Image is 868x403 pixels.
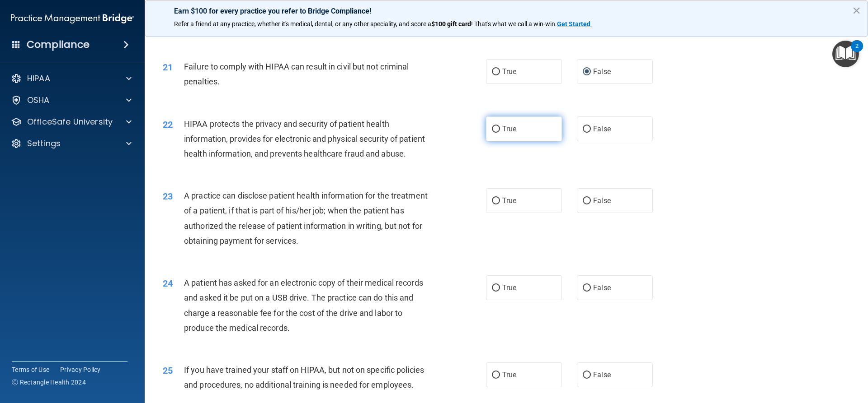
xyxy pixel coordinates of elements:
[11,138,132,149] a: Settings
[184,365,424,389] span: If you have trained your staff on HIPAA, but not on specific policies and procedures, no addition...
[593,125,611,133] span: False
[502,125,516,133] span: True
[184,119,425,158] span: HIPAA protects the privacy and security of patient health information, provides for electronic an...
[163,119,173,130] span: 22
[492,126,500,133] input: True
[593,371,611,379] span: False
[184,191,428,246] span: A practice can disclose patient health information for the treatment of a patient, if that is par...
[583,126,591,133] input: False
[502,283,516,292] span: True
[27,95,50,106] p: OSHA
[852,3,861,18] button: Close
[583,372,591,379] input: False
[12,365,49,374] a: Terms of Use
[593,67,611,76] span: False
[832,41,859,67] button: Open Resource Center, 2 new notifications
[11,95,132,106] a: OSHA
[502,196,516,205] span: True
[583,285,591,292] input: False
[11,9,134,28] img: PMB logo
[163,365,173,376] span: 25
[431,20,471,28] strong: $100 gift card
[60,365,101,374] a: Privacy Policy
[27,116,113,127] p: OfficeSafe University
[583,198,591,204] input: False
[163,278,173,289] span: 24
[583,69,591,75] input: False
[184,278,423,333] span: A patient has asked for an electronic copy of their medical records and asked it be put on a USB ...
[492,198,500,204] input: True
[855,46,859,58] div: 2
[27,138,61,149] p: Settings
[557,20,592,28] a: Get Started
[11,73,132,84] a: HIPAA
[593,283,611,292] span: False
[184,62,409,86] span: Failure to comply with HIPAA can result in civil but not criminal penalties.
[593,196,611,205] span: False
[174,20,431,28] span: Refer a friend at any practice, whether it's medical, dental, or any other speciality, and score a
[12,378,86,387] span: Ⓒ Rectangle Health 2024
[492,372,500,379] input: True
[492,69,500,75] input: True
[492,285,500,292] input: True
[163,191,173,202] span: 23
[174,7,839,15] p: Earn $100 for every practice you refer to Bridge Compliance!
[163,62,173,73] span: 21
[557,20,590,28] strong: Get Started
[27,73,50,84] p: HIPAA
[502,371,516,379] span: True
[502,67,516,76] span: True
[11,116,132,127] a: OfficeSafe University
[27,38,90,51] h4: Compliance
[471,20,557,28] span: ! That's what we call a win-win.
